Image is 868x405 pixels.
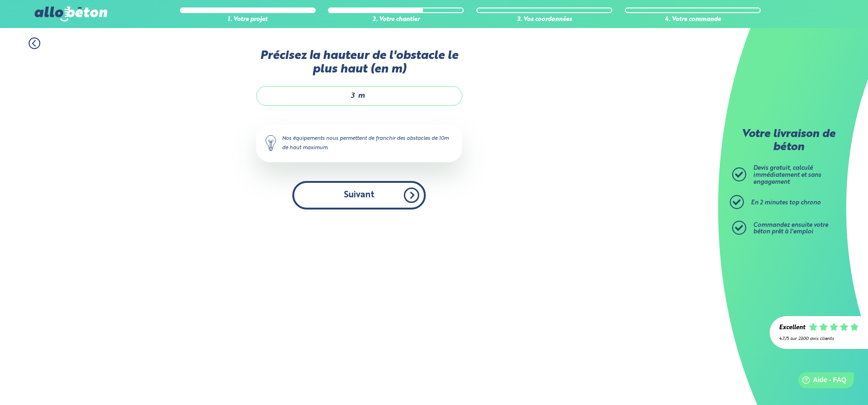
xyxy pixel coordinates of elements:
div: 4. Votre commande [625,16,761,23]
input: 0 [266,91,356,101]
iframe: Help widget launcher [785,369,858,395]
span: m [358,92,365,100]
button: Suivant [292,181,426,210]
label: Précisez la hauteur de l'obstacle le plus haut (en m) [256,49,462,77]
div: 1. Votre projet [180,16,316,23]
div: 2. Votre chantier [328,16,464,23]
div: Nos équipements nous permettent de franchir des obstacles de 10m de haut maximum. [256,124,462,162]
img: allobéton [35,7,107,22]
div: 3. Vos coordonnées [476,16,612,23]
